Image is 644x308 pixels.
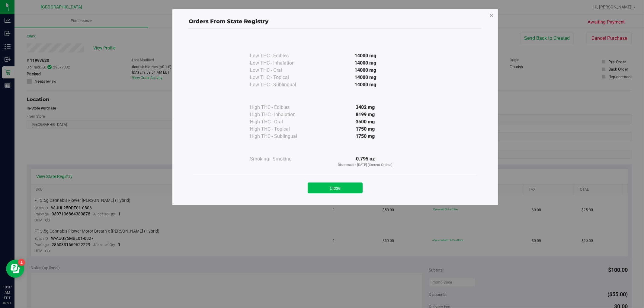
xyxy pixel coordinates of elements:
[310,133,420,140] div: 1750 mg
[250,118,310,125] div: High THC - Oral
[310,74,420,81] div: 14000 mg
[250,81,310,88] div: Low THC - Sublingual
[310,155,420,168] div: 0.795 oz
[250,74,310,81] div: Low THC - Topical
[308,183,363,193] button: Close
[310,52,420,59] div: 14000 mg
[310,163,420,168] p: Dispensable [DATE] (Current Orders)
[250,155,310,163] div: Smoking - Smoking
[250,111,310,118] div: High THC - Inhalation
[310,118,420,125] div: 3500 mg
[310,125,420,133] div: 1750 mg
[310,67,420,74] div: 14000 mg
[310,59,420,67] div: 14000 mg
[250,133,310,140] div: High THC - Sublingual
[6,260,24,278] iframe: Resource center
[250,125,310,133] div: High THC - Topical
[310,111,420,118] div: 8199 mg
[250,104,310,111] div: High THC - Edibles
[250,59,310,67] div: Low THC - Inhalation
[189,18,268,25] span: Orders From State Registry
[250,52,310,59] div: Low THC - Edibles
[18,259,25,266] iframe: Resource center unread badge
[310,104,420,111] div: 3402 mg
[310,81,420,88] div: 14000 mg
[250,67,310,74] div: Low THC - Oral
